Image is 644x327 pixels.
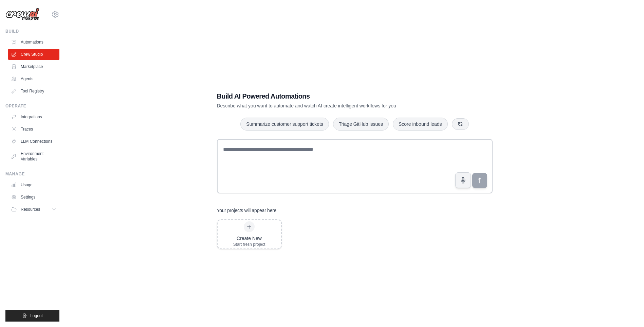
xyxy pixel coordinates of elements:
button: Click to speak your automation idea [455,172,471,188]
div: Build [5,29,59,34]
button: Summarize customer support tickets [240,118,329,131]
button: Score inbound leads [393,118,448,131]
a: Traces [8,124,59,135]
div: Operate [5,103,59,109]
a: Marketplace [8,61,59,72]
a: Crew Studio [8,49,59,60]
span: Logout [30,313,43,319]
div: Start fresh project [233,242,265,247]
a: Tool Registry [8,86,59,97]
button: Triage GitHub issues [333,118,389,131]
a: Agents [8,73,59,84]
button: Logout [5,310,59,322]
img: Logo [5,8,39,21]
a: Integrations [8,111,59,122]
a: Usage [8,179,59,190]
a: Automations [8,37,59,48]
div: Manage [5,171,59,177]
a: LLM Connections [8,136,59,147]
p: Describe what you want to automate and watch AI create intelligent workflows for you [217,102,445,109]
button: Resources [8,204,59,215]
a: Environment Variables [8,148,59,165]
h1: Build AI Powered Automations [217,91,445,101]
div: Create New [233,235,265,242]
h3: Your projects will appear here [217,207,277,214]
button: Get new suggestions [452,118,469,130]
a: Settings [8,192,59,203]
span: Resources [21,207,40,212]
